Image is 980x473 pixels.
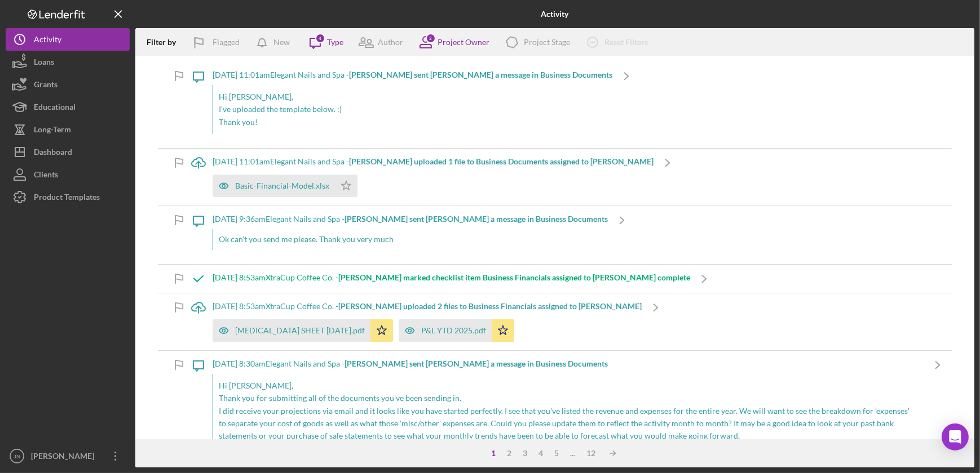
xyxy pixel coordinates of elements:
div: [DATE] 8:53am XtraCup Coffee Co. - [213,302,642,311]
button: Loans [6,51,130,73]
b: [PERSON_NAME] marked checklist item Business Financials assigned to [PERSON_NAME] complete [338,273,690,282]
button: Educational [6,96,130,118]
div: Dashboard [34,141,72,166]
div: Filter by [147,38,184,47]
div: 5 [549,449,565,458]
button: Reset Filters [579,31,659,53]
div: [DATE] 8:53am XtraCup Coffee Co. - [213,273,690,282]
p: Hi [PERSON_NAME], [219,91,607,103]
b: Activity [541,10,569,19]
p: Thank you! [219,116,607,128]
div: Author [378,38,403,47]
div: Long-Term [34,118,71,144]
b: [PERSON_NAME] sent [PERSON_NAME] a message in Business Documents [349,70,612,79]
button: P&L YTD 2025.pdf [399,319,514,342]
button: Clients [6,163,130,186]
button: JN[PERSON_NAME] [6,445,130,467]
div: Project Stage [524,38,570,47]
div: P&L YTD 2025.pdf [421,326,486,335]
div: 1 [486,449,502,458]
div: Flagged [213,31,240,53]
button: Grants [6,73,130,96]
p: Thank you for submitting all of the documents you've been sending in. [219,392,918,404]
b: [PERSON_NAME] sent [PERSON_NAME] a message in Business Documents [345,359,608,368]
div: [DATE] 9:36am Elegant Nails and Spa - [213,215,608,224]
b: [PERSON_NAME] uploaded 1 file to Business Documents assigned to [PERSON_NAME] [349,157,654,166]
div: Loans [34,51,54,76]
div: 2 [426,33,436,43]
div: Activity [34,28,61,53]
div: 4 [533,449,549,458]
div: [DATE] 8:30am Elegant Nails and Spa - [213,359,924,368]
div: [DATE] 11:01am Elegant Nails and Spa - [213,157,654,166]
button: Basic-Financial-Model.xlsx [213,175,357,197]
div: Reset Filters [604,31,648,53]
div: Basic-Financial-Model.xlsx [235,181,329,190]
div: Educational [34,96,76,121]
div: Clients [34,163,58,189]
button: [MEDICAL_DATA] SHEET [DATE].pdf [213,319,393,342]
button: Long-Term [6,118,130,141]
div: Product Templates [34,186,100,211]
p: Hi [PERSON_NAME], [219,380,918,392]
div: New [273,31,290,53]
div: Ok can’t you send me please. Thank you very much [213,229,608,249]
div: 4 [315,33,325,43]
button: New [251,31,301,53]
div: 12 [581,449,602,458]
p: I've uploaded the template below. :) [219,103,607,115]
button: Flagged [184,31,251,53]
div: Open Intercom Messenger [942,423,969,450]
text: JN [14,453,20,459]
div: [DATE] 11:01am Elegant Nails and Spa - [213,70,612,79]
div: Grants [34,73,58,99]
a: [DATE] 8:53amXtraCup Coffee Co. -[PERSON_NAME] uploaded 2 files to Business Financials assigned t... [184,293,670,350]
p: I did receive your projections via email and it looks like you have started perfectly. I see that... [219,405,918,443]
button: Activity [6,28,130,51]
a: [DATE] 8:53amXtraCup Coffee Co. -[PERSON_NAME] marked checklist item Business Financials assigned... [184,265,718,293]
div: Project Owner [438,38,489,47]
button: Product Templates [6,186,130,208]
div: [PERSON_NAME] [28,445,101,470]
button: Dashboard [6,141,130,163]
div: ... [565,449,581,458]
b: [PERSON_NAME] sent [PERSON_NAME] a message in Business Documents [345,214,608,224]
div: Type [327,38,343,47]
b: [PERSON_NAME] uploaded 2 files to Business Financials assigned to [PERSON_NAME] [338,301,642,311]
a: [DATE] 11:01amElegant Nails and Spa -[PERSON_NAME] uploaded 1 file to Business Documents assigned... [184,149,682,206]
a: [DATE] 11:01amElegant Nails and Spa -[PERSON_NAME] sent [PERSON_NAME] a message in Business Docum... [184,62,641,148]
div: [MEDICAL_DATA] SHEET [DATE].pdf [235,326,365,335]
a: [DATE] 9:36amElegant Nails and Spa -[PERSON_NAME] sent [PERSON_NAME] a message in Business Docume... [184,206,636,264]
div: 3 [518,449,533,458]
div: 2 [502,449,518,458]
